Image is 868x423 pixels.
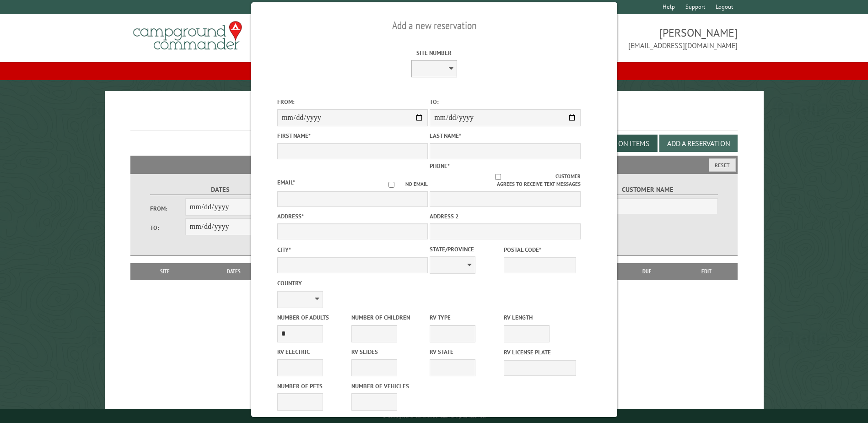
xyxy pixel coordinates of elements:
[130,18,245,54] img: Campground Commander
[277,245,427,254] label: City
[150,223,185,232] label: To:
[277,212,427,221] label: Address
[277,131,427,140] label: First Name
[504,348,576,357] label: RV License Plate
[676,263,738,280] th: Edit
[578,184,717,195] label: Customer Name
[277,98,427,106] label: From:
[277,17,591,34] h2: Add a new reservation
[359,49,509,57] label: Site Number
[430,98,580,106] label: To:
[618,263,676,280] th: Due
[277,179,295,186] label: Email
[430,313,502,322] label: RV Type
[430,212,580,221] label: Address 2
[277,382,349,390] label: Number of Pets
[130,106,737,131] h1: Reservations
[709,158,736,172] button: Reset
[659,135,738,152] button: Add a Reservation
[504,245,576,254] label: Postal Code
[441,174,555,180] input: Customer agrees to receive text messages
[430,162,450,170] label: Phone
[430,131,580,140] label: Last Name
[195,263,273,280] th: Dates
[130,156,737,173] h2: Filters
[383,413,486,419] small: © Campground Commander LLC. All rights reserved.
[351,382,423,390] label: Number of Vehicles
[504,313,576,322] label: RV Length
[277,347,349,356] label: RV Electric
[430,173,580,188] label: Customer agrees to receive text messages
[430,347,502,356] label: RV State
[150,184,290,195] label: Dates
[277,313,349,322] label: Number of Adults
[579,135,658,152] button: Edit Add-on Items
[135,263,194,280] th: Site
[430,245,502,254] label: State/Province
[377,180,428,188] label: No email
[351,313,423,322] label: Number of Children
[277,279,427,287] label: Country
[150,204,185,213] label: From:
[351,347,423,356] label: RV Slides
[377,182,405,188] input: No email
